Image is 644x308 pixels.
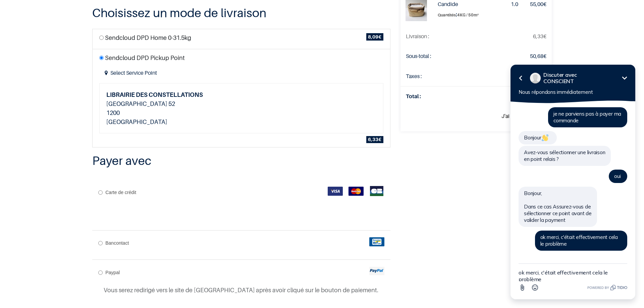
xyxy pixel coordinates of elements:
[92,5,390,21] h3: Choisissez un mode de livraison
[530,1,546,7] span: €
[328,187,343,196] img: VISA
[106,117,235,126] div: [GEOGRAPHIC_DATA]
[99,65,162,80] button: Select Service Point
[105,240,129,246] span: Bancontact
[92,153,390,169] h3: Payer avec
[106,91,203,98] b: LIBRAIRIE DES CONSTELLATIONS
[366,33,384,41] span: €
[501,113,546,119] a: J'ai un code promo
[105,190,136,195] span: Carte de crédit
[533,33,546,40] span: €
[368,34,378,40] span: 8,09
[369,237,384,246] img: Bancontact
[366,136,384,143] span: €
[104,286,384,295] p: Vous serez redirigé vers le site de [GEOGRAPHIC_DATA] après avoir cliqué sur le bouton de paiement.
[98,190,103,195] input: Carte de crédit
[400,46,485,66] td: Sous-total :
[98,241,103,245] input: Bancontact
[106,99,235,108] div: [GEOGRAPHIC_DATA] 52
[369,267,384,275] img: paypal
[369,186,384,196] img: CB
[438,12,456,17] span: Quantités
[457,12,479,17] span: 4KG / 50m²
[98,270,103,275] input: Paypal
[105,33,191,42] label: Sendcloud DPD Home 0-31.5kg
[348,187,364,196] img: MasterCard
[106,108,235,117] div: 1200
[502,50,644,308] iframe: Tidio Chat
[533,33,543,40] span: 6,33
[438,10,500,19] label: :
[105,270,120,275] span: Paypal
[400,26,485,46] td: La livraison sera mise à jour après avoir choisi une nouvelle méthode de livraison
[530,1,543,7] span: 55,00
[406,93,421,100] strong: Total :
[368,136,378,142] span: 6,33
[105,53,185,62] label: Sendcloud DPD Pickup Point
[438,1,458,7] strong: Candide
[400,66,485,86] td: Taxes :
